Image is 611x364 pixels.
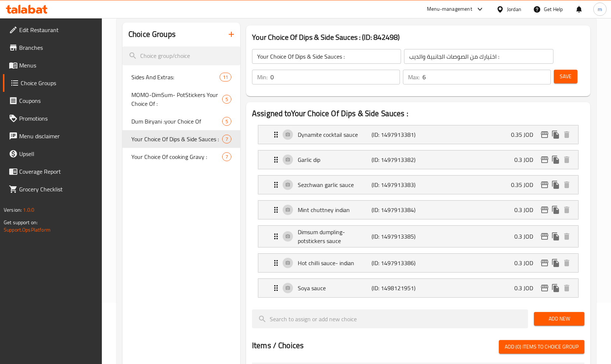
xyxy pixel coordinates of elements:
span: 11 [220,74,231,81]
p: Soya sauce [298,284,372,292]
div: Expand [258,125,578,144]
span: 5 [222,96,231,103]
span: Edit Restaurant [19,25,96,34]
button: delete [561,179,572,190]
div: Menu-management [427,5,472,14]
a: Upsell [3,145,102,163]
button: edit [539,154,550,165]
button: edit [539,129,550,140]
a: Menus [3,56,102,74]
button: duplicate [550,282,561,294]
button: Add New [534,312,584,326]
span: m [598,5,602,13]
button: edit [539,231,550,242]
p: Min: [257,73,267,82]
li: Expand [252,250,584,275]
div: Expand [258,201,578,219]
div: Your Choice Of Dips & Side Sauces :7 [122,130,240,148]
span: Sides And Extras: [131,73,220,82]
button: duplicate [550,231,561,242]
input: search [122,46,240,65]
p: (ID: 1498121951) [372,284,421,292]
li: Expand [252,197,584,222]
h2: Items / Choices [252,340,304,351]
span: Your Choice Of cooking Gravy : [131,152,222,161]
p: (ID: 1497913383) [372,180,421,189]
button: duplicate [550,257,561,268]
p: (ID: 1497913381) [372,130,421,139]
div: Your Choice Of cooking Gravy :7 [122,148,240,166]
div: Expand [258,226,578,247]
button: edit [539,204,550,215]
button: edit [539,257,550,268]
p: Sezchwan garlic sauce [298,180,372,189]
div: Expand [258,150,578,169]
span: MOMO-DimSum- PotStickers Your Choice Of : [131,90,222,108]
a: Support.OpsPlatform [4,225,51,235]
div: Expand [258,279,578,297]
span: 1.0.0 [23,205,34,215]
a: Choice Groups [3,74,102,92]
li: Expand [252,172,584,197]
div: Expand [258,254,578,272]
p: 0.3 JOD [514,205,539,214]
button: delete [561,154,572,165]
p: 0.35 JOD [511,180,539,189]
span: Add New [540,314,579,323]
span: Your Choice Of Dips & Side Sauces : [131,135,222,143]
p: Max: [408,73,420,82]
button: delete [561,257,572,268]
p: 0.3 JOD [514,259,539,267]
span: Menus [19,61,96,70]
span: Save [560,72,572,81]
button: duplicate [550,154,561,165]
button: duplicate [550,204,561,215]
button: delete [561,129,572,140]
p: Hot chilli sauce- indian [298,259,372,267]
button: Save [554,70,577,83]
button: duplicate [550,179,561,190]
div: Jordan [507,5,521,13]
a: Edit Restaurant [3,21,102,39]
button: edit [539,179,550,190]
div: Dum Biryani :your Choice Of5 [122,112,240,130]
h2: Assigned to Your Choice Of Dips & Side Sauces : [252,108,584,119]
p: Garlic dip [298,155,372,164]
p: Mint chuttney indian [298,205,372,214]
p: 0.3 JOD [514,284,539,292]
a: Coverage Report [3,163,102,180]
span: Choice Groups [21,79,96,87]
p: Dynamite cocktail sauce [298,130,372,139]
button: edit [539,282,550,294]
span: Menu disclaimer [19,132,96,141]
button: delete [561,282,572,294]
p: (ID: 1497913384) [372,205,421,214]
div: Expand [258,176,578,194]
li: Expand [252,122,584,147]
input: search [252,309,528,328]
span: Coupons [19,96,96,105]
a: Grocery Checklist [3,180,102,198]
button: duplicate [550,129,561,140]
div: Choices [222,117,231,126]
span: Dum Biryani :your Choice Of [131,117,222,126]
span: Upsell [19,149,96,158]
a: Menu disclaimer [3,127,102,145]
p: 0.3 JOD [514,155,539,164]
li: Expand [252,147,584,172]
button: Add (0) items to choice group [499,340,584,354]
span: 5 [222,118,231,125]
div: Sides And Extras:11 [122,68,240,86]
li: Expand [252,275,584,301]
p: 0.3 JOD [514,232,539,241]
h3: Your Choice Of Dips & Side Sauces : (ID: 842498) [252,31,584,43]
span: Promotions [19,114,96,123]
div: Choices [222,135,231,143]
span: Branches [19,43,96,52]
a: Coupons [3,92,102,110]
p: (ID: 1497913386) [372,259,421,267]
div: Choices [220,73,231,82]
li: Expand [252,222,584,250]
span: Get support on: [4,218,38,227]
a: Branches [3,39,102,56]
